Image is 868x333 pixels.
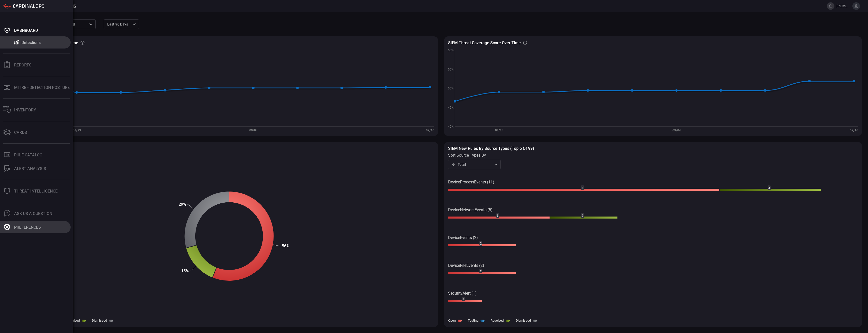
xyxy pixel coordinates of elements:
text: 08/23 [73,129,81,132]
label: Open [448,319,456,322]
text: DeviceProcessEvents (11) [448,180,494,184]
text: 09/16 [426,129,434,132]
div: ALERT ANALYSIS [14,166,46,171]
text: 45% [448,106,454,109]
label: sort source types by [448,153,501,158]
text: 60% [448,49,454,52]
text: 09/04 [249,129,258,132]
span: [PERSON_NAME].[PERSON_NAME] [836,4,850,8]
label: Testing [468,319,478,322]
text: DeviceNetworkEvents (5) [448,207,493,212]
text: 15% [181,269,189,273]
text: DeviceEvents (2) [448,235,478,240]
text: 8 [582,186,583,190]
div: Detections [21,40,41,45]
h3: SIEM New rules by source types (Top 5 of 99) [448,146,858,151]
div: Ask Us A Question [14,211,52,216]
text: 40% [448,125,454,128]
label: Dismissed [92,319,107,322]
p: Last 90 days [107,22,131,27]
text: 2 [480,242,482,245]
div: Inventory [14,108,36,112]
text: 55% [448,68,454,71]
div: Reports [14,63,32,67]
text: 29% [179,202,186,207]
text: 56% [282,244,289,248]
text: 2 [582,214,583,218]
text: 3 [768,186,770,190]
label: Resolved [491,319,504,322]
text: 09/04 [672,129,681,132]
text: 08/23 [495,129,503,132]
label: Resolved [67,319,80,322]
text: DeviceFileEvents (2) [448,263,484,268]
div: MITRE - Detection Posture [14,85,70,90]
div: Dashboard [14,28,38,33]
text: 2 [480,270,482,273]
label: Dismissed [516,319,531,322]
text: 1 [463,297,465,301]
div: Cards [14,130,27,135]
text: SecurityAlert (1) [448,291,477,296]
text: 3 [497,214,499,218]
div: Preferences [14,225,41,230]
div: Rule Catalog [14,153,42,157]
div: Total [452,162,493,167]
div: Threat Intelligence [14,189,58,194]
text: 09/16 [850,129,858,132]
text: 50% [448,87,454,90]
h3: SIEM Threat coverage score over time [448,40,521,45]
